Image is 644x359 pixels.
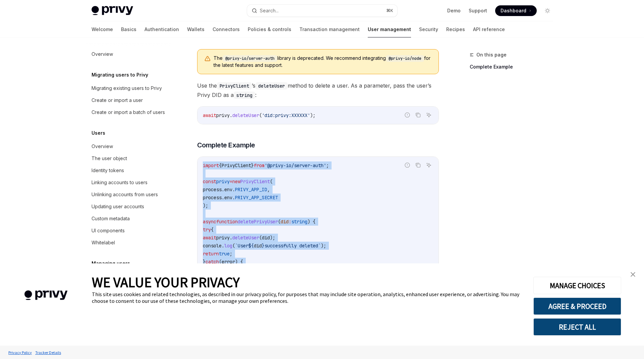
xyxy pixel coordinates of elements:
[232,178,240,185] span: new
[424,111,433,119] button: Ask AI
[238,219,278,225] span: deletePrivyUser
[281,219,289,225] span: did
[542,5,553,16] button: Toggle dark mode
[92,96,143,104] div: Create or import a user
[86,140,172,152] a: Overview
[203,203,208,209] span: );
[626,268,640,281] a: close banner
[299,21,360,37] a: Transaction management
[92,239,115,247] div: Whitelabel
[219,259,222,265] span: (
[204,55,211,62] svg: Warning
[259,235,262,241] span: (
[197,140,255,150] span: Complete Example
[92,50,113,58] div: Overview
[260,7,279,15] div: Search...
[86,201,172,213] a: Updating user accounts
[121,21,136,37] a: Basics
[203,219,216,225] span: async
[307,219,315,225] span: ) {
[533,318,621,336] button: REJECT ALL
[86,189,172,201] a: Unlinking accounts from users
[403,161,412,169] button: Report incorrect code
[424,161,433,169] button: Ask AI
[224,195,232,201] span: env
[92,259,130,267] h5: Managing users
[203,178,216,185] span: const
[289,219,291,225] span: :
[197,81,439,100] span: Use the ’s method to delete a user. As a parameter, pass the user’s Privy DID as a :
[265,162,326,168] span: '@privy-io/server-auth'
[473,21,505,37] a: API reference
[216,219,238,225] span: function
[92,21,113,37] a: Welcome
[278,219,281,225] span: (
[92,154,127,162] div: The user object
[255,82,288,90] code: deleteUser
[631,272,635,277] img: close banner
[247,5,397,17] button: Search...⌘K
[403,111,412,119] button: Report incorrect code
[310,112,315,118] span: );
[232,187,235,193] span: .
[232,112,259,118] span: deleteUser
[262,235,270,241] span: did
[222,243,224,249] span: .
[92,129,105,137] h5: Users
[254,162,265,168] span: from
[230,251,232,257] span: ;
[326,162,329,168] span: ;
[251,162,254,168] span: }
[203,259,206,265] span: }
[259,112,262,118] span: (
[419,21,438,37] a: Security
[222,259,235,265] span: error
[217,82,252,90] code: PrivyClient
[203,195,222,201] span: process
[501,7,526,14] span: Dashboard
[248,243,254,249] span: ${
[211,227,214,233] span: {
[248,21,291,37] a: Policies & controls
[216,235,230,241] span: privy
[235,243,248,249] span: `User
[86,106,172,118] a: Create or import a batch of users
[34,347,63,358] a: Tracker Details
[267,187,270,193] span: ,
[232,235,259,241] span: deleteUser
[386,55,424,62] code: @privy-io/node
[470,62,558,72] a: Complete Example
[235,259,243,265] span: ) {
[92,84,162,92] div: Migrating existing users to Privy
[224,243,232,249] span: log
[203,112,216,118] span: await
[86,152,172,164] a: The user object
[86,94,172,106] a: Create or import a user
[265,243,321,249] span: successfully deleted`
[222,162,251,168] span: PrivyClient
[230,112,232,118] span: .
[86,82,172,94] a: Migrating existing users to Privy
[476,51,507,59] span: On this page
[86,237,172,249] a: Whitelabel
[230,235,232,241] span: .
[92,215,130,223] div: Custom metadata
[86,164,172,176] a: Identity tokens
[368,21,411,37] a: User management
[92,291,523,304] div: This site uses cookies and related technologies, as described in our privacy policy, for purposes...
[262,243,265,249] span: }
[203,227,211,233] span: try
[92,71,148,79] h5: Migrating users to Privy
[469,7,487,14] a: Support
[232,195,235,201] span: .
[240,178,270,185] span: PrivyClient
[533,277,621,294] button: MANAGE CHOICES
[446,21,465,37] a: Recipes
[203,162,219,168] span: import
[219,162,222,168] span: {
[92,178,148,187] div: Linking accounts to users
[206,259,219,265] span: catch
[291,219,307,225] span: string
[187,21,204,37] a: Wallets
[214,55,432,69] span: The library is deprecated. We recommend integrating for the latest features and support.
